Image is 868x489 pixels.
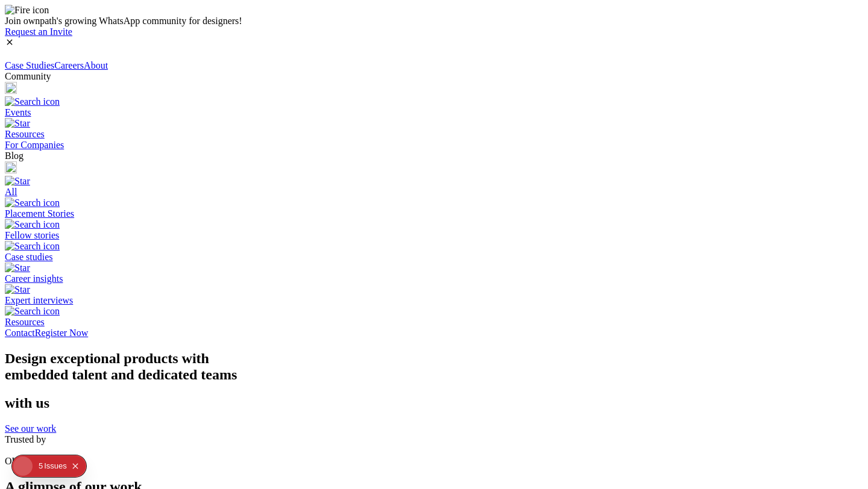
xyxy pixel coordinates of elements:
[5,230,863,241] div: Fellow stories
[5,60,54,70] a: Case Studies
[5,423,56,434] a: See our work
[84,60,108,70] a: About
[5,263,30,273] img: Star
[5,273,863,284] div: Career insights
[5,187,863,198] div: All
[5,252,863,263] div: Case studies
[5,118,30,129] img: Star
[5,317,863,328] div: Resources
[5,306,60,317] img: Search icon
[5,26,72,37] a: Request an Invite
[5,96,60,107] img: Search icon
[5,140,64,150] a: For Companies
[5,198,60,208] img: Search icon
[5,219,863,241] a: Search iconFellow stories
[5,118,863,140] a: StarResources
[35,328,88,338] a: Register Now
[5,456,863,467] div: OUR PROJECTS
[5,129,863,140] div: Resources
[5,176,863,198] a: StarAll
[5,5,49,16] img: Fire icon
[5,263,863,284] a: StarCareer insights
[5,395,863,411] h1: with us
[5,208,863,219] div: Placement Stories
[5,434,863,445] div: Trusted by
[5,328,35,338] a: Contact
[5,96,863,118] a: Search iconEvents
[5,306,863,328] a: Search iconResources
[5,284,863,306] a: StarExpert interviews
[5,295,863,306] div: Expert interviews
[5,198,863,219] a: Search iconPlacement Stories
[5,107,863,118] div: Events
[5,219,60,230] img: Search icon
[5,151,863,161] div: Blog
[54,60,84,70] a: Careers
[5,241,863,263] a: Search iconCase studies
[5,71,863,82] div: Community
[5,241,60,252] img: Search icon
[5,176,30,187] img: Star
[5,284,30,295] img: Star
[5,350,863,383] h1: Design exceptional products with embedded talent and dedicated teams
[5,16,863,26] div: Join ownpath's growing WhatsApp community for designers!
